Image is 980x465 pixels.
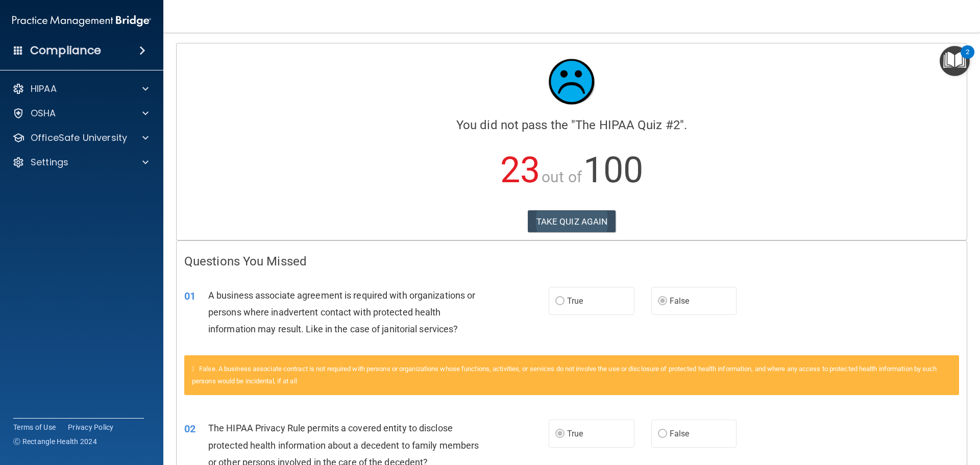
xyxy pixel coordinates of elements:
[12,132,149,144] a: OfficeSafe University
[184,118,959,132] h4: You did not pass the " ".
[68,422,114,432] a: Privacy Policy
[929,395,968,433] iframe: Drift Widget Chat Controller
[184,423,195,435] span: 02
[12,83,149,95] a: HIPAA
[12,156,149,168] a: Settings
[12,11,151,31] img: PMB logo
[12,107,149,119] a: OSHA
[670,429,690,438] span: False
[31,83,57,95] p: HIPAA
[31,132,127,144] p: OfficeSafe University
[542,168,582,186] span: out of
[583,149,643,191] span: 100
[13,436,97,447] span: Ⓒ Rectangle Health 2024
[658,298,667,305] input: False
[192,365,937,385] span: False. A business associate contract is not required with persons or organizations whose function...
[30,43,101,58] h4: Compliance
[528,210,616,233] button: TAKE QUIZ AGAIN
[541,51,602,112] img: sad_face.ecc698e2.jpg
[567,296,583,306] span: True
[940,46,970,76] button: Open Resource Center, 2 new notifications
[208,290,475,334] span: A business associate agreement is required with organizations or persons where inadvertent contac...
[184,255,959,268] h4: Questions You Missed
[658,430,667,438] input: False
[966,52,969,65] div: 2
[31,107,56,119] p: OSHA
[555,298,565,305] input: True
[13,422,56,432] a: Terms of Use
[575,118,680,132] span: The HIPAA Quiz #2
[31,156,68,168] p: Settings
[184,290,195,302] span: 01
[567,429,583,438] span: True
[500,149,540,191] span: 23
[670,296,690,306] span: False
[555,430,565,438] input: True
